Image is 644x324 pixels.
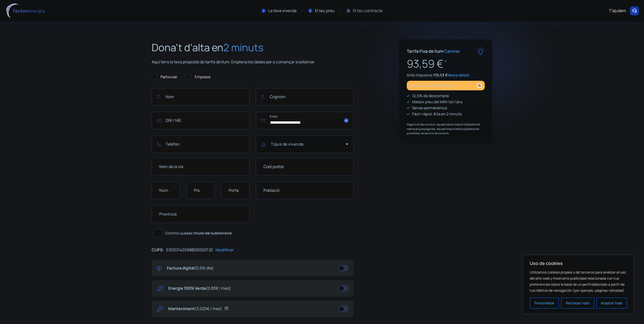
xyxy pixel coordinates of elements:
[152,74,177,80] label: Particular
[412,105,447,111] p: Sense permanència
[407,122,485,136] p: Segons el teu consum, aquest seria l'import mitjà estimat mensual que pagaries. Aquest import est...
[168,285,231,292] p: Energia 100% Verda
[561,298,594,309] button: Rechazar todo
[530,260,627,266] p: Uso de cookies
[166,247,213,253] p: ES0031405988200007JD
[596,298,627,309] button: Aceptar todo
[530,298,559,309] button: Personalizar
[168,306,222,312] p: Manteniment
[409,83,455,89] p: Estalviaràs fins a 380,57 € a l'any
[476,47,485,55] img: rate-E.svg
[206,285,231,291] span: (0,83€ / mes)
[167,265,214,272] p: Factura digital
[412,111,462,117] p: Fàcil i ràpid: Alta en 2 minuts
[407,55,485,72] p: 93,59 €
[186,231,232,235] b: sóc titular del subministre
[152,59,354,65] p: Aquí tens la teva proposta de tarifa de llum. Emplena les dades per a començar a estalviar.
[268,8,297,14] div: La teva vivenda
[216,247,234,253] p: Modificar
[157,265,162,272] img: digital-invoice.svg
[444,48,460,54] span: Canviar
[157,285,163,292] img: energy-green.svg
[165,230,232,236] span: Confirmo que
[195,306,222,311] span: (3,025€ / mes)
[407,48,460,55] p: Tarifa Fixa de llum ·
[412,93,449,99] p: 12,5% de descompte
[5,4,48,18] img: logo factor
[609,8,626,14] div: T'ajudem
[477,83,482,88] img: percentage_icon.svg
[448,72,469,78] span: Veure detall
[194,265,214,271] span: (0,5% dte)
[412,99,463,105] p: Mateix preu del kWh tot l'any
[271,141,304,147] mat-label: Tipus de vivenda
[186,74,210,80] label: Empresa
[157,306,163,312] img: tool.svg
[632,8,637,13] img: llamar
[353,8,383,14] div: El teu contracte
[530,269,627,293] p: Utilizamos cookies propias y de terceros para analizar el uso del sitio web y mostrarte publicida...
[433,72,448,78] span: 119,03 €
[407,72,485,78] p: Amb impostos:
[523,255,634,314] div: Uso de cookies
[152,247,164,253] p: CUPS:
[223,40,263,54] span: 2 minuts
[152,39,354,56] h2: Dona't d'alta en
[315,8,335,14] div: El teu preu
